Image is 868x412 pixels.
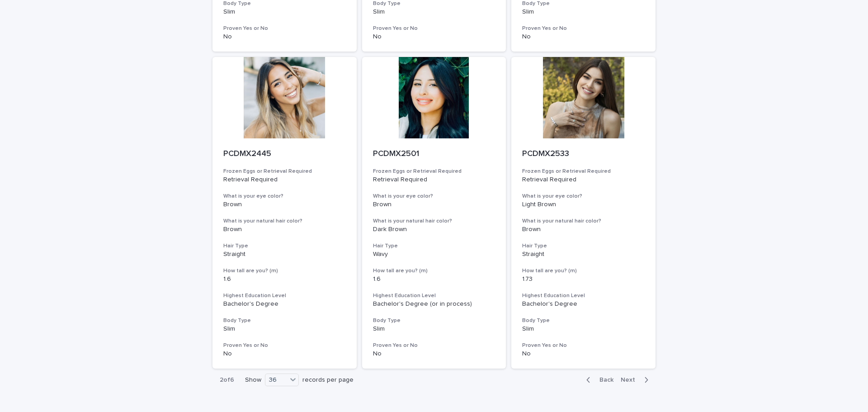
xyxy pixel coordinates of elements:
a: PCDMX2445Frozen Eggs or Retrieval RequiredRetrieval RequiredWhat is your eye color?BrownWhat is y... [212,57,357,369]
span: Next [621,377,641,383]
button: Back [579,376,617,384]
p: Brown [223,201,346,208]
p: Brown [522,226,645,233]
p: Retrieval Required [373,176,495,184]
p: Slim [223,8,346,16]
p: Slim [522,325,645,333]
p: Slim [223,325,346,333]
button: Next [617,376,656,384]
p: No [522,350,645,358]
p: Brown [223,226,346,233]
p: PCDMX2445 [223,149,346,159]
p: Bachelor's Degree [223,300,346,308]
p: No [522,33,645,41]
h3: How tall are you? (m) [373,267,495,275]
h3: Highest Education Level [373,292,495,299]
h3: What is your natural hair color? [373,218,495,225]
p: Slim [373,325,495,333]
p: PCDMX2501 [373,149,495,159]
p: Bachelor's Degree [522,300,645,308]
h3: Highest Education Level [522,292,645,299]
h3: What is your eye color? [373,193,495,200]
h3: Hair Type [522,242,645,250]
h3: What is your natural hair color? [522,218,645,225]
h3: What is your eye color? [223,193,346,200]
h3: Proven Yes or No [522,342,645,349]
p: Slim [522,8,645,16]
h3: Frozen Eggs or Retrieval Required [223,168,346,175]
p: 1.6 [373,275,495,283]
h3: How tall are you? (m) [223,267,346,275]
h3: Proven Yes or No [373,342,495,349]
h3: Hair Type [373,242,495,250]
p: Dark Brown [373,226,495,233]
h3: Proven Yes or No [373,25,495,32]
p: Show [245,376,261,384]
h3: Hair Type [223,242,346,250]
p: No [223,350,346,358]
p: records per page [302,376,354,384]
p: 1.6 [223,275,346,283]
h3: Frozen Eggs or Retrieval Required [373,168,495,175]
h3: What is your eye color? [522,193,645,200]
p: Brown [373,201,495,208]
p: 2 of 6 [212,369,241,391]
p: No [373,33,495,41]
p: Straight [223,251,346,258]
p: Wavy [373,251,495,258]
h3: Body Type [373,317,495,324]
h3: Body Type [522,317,645,324]
a: PCDMX2501Frozen Eggs or Retrieval RequiredRetrieval RequiredWhat is your eye color?BrownWhat is y... [362,57,506,369]
p: Light Brown [522,201,645,208]
p: Bachelor's Degree (or in process) [373,300,495,308]
h3: Proven Yes or No [223,342,346,349]
p: 1.73 [522,275,645,283]
p: Slim [373,8,495,16]
span: Back [594,377,613,383]
h3: Frozen Eggs or Retrieval Required [522,168,645,175]
p: No [223,33,346,41]
p: PCDMX2533 [522,149,645,159]
a: PCDMX2533Frozen Eggs or Retrieval RequiredRetrieval RequiredWhat is your eye color?Light BrownWha... [511,57,656,369]
h3: What is your natural hair color? [223,218,346,225]
h3: Highest Education Level [223,292,346,299]
p: No [373,350,495,358]
h3: Body Type [223,317,346,324]
p: Straight [522,251,645,258]
h3: Proven Yes or No [223,25,346,32]
h3: Proven Yes or No [522,25,645,32]
div: 36 [265,375,287,385]
p: Retrieval Required [522,176,645,184]
p: Retrieval Required [223,176,346,184]
h3: How tall are you? (m) [522,267,645,275]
